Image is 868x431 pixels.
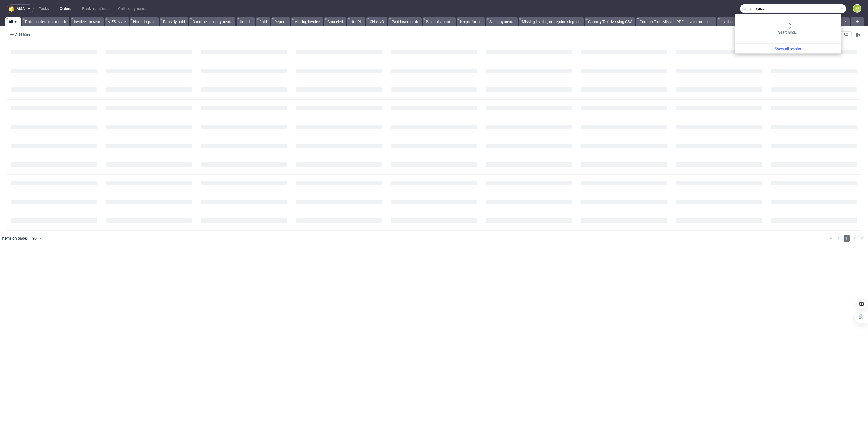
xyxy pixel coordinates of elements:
a: Missing invoice, no-reprint, shipped [519,17,584,26]
a: Overdue split payments [189,17,235,26]
a: Not PL [347,17,365,26]
a: Reprint [271,17,290,26]
div: Add filter [8,30,31,39]
a: Bank transfers [79,4,110,13]
span: Items on page: [2,236,27,241]
a: Orders [56,4,75,13]
a: Missing invoice [291,17,323,26]
a: Show all results [737,46,839,52]
a: No proforma [457,17,485,26]
a: Not fully paid [130,17,159,26]
a: Invoices GB - Missing Spreadsheet [717,17,781,26]
a: Split payments [486,17,518,26]
div: 30 [29,234,39,242]
a: All [5,17,21,26]
a: Country Tax - Missing CSV [585,17,635,26]
figcaption: PJ [853,5,861,12]
a: Unpaid [237,17,255,26]
a: Tasks [36,4,52,13]
a: VIES Issue [105,17,129,26]
a: Invoice not sent [71,17,104,26]
a: Paid [256,17,270,26]
a: Country Tax - Missing PDF - Invoice not sent [636,17,716,26]
a: Paid last month [388,17,422,26]
a: Polish orders this month [22,17,69,26]
a: Paid this month [423,17,456,26]
div: Searching… [737,23,839,35]
a: CH + NO [366,17,387,26]
span: 1 [844,235,850,242]
img: logo [9,6,17,12]
button: ama [7,4,34,13]
a: Online payments [115,4,149,13]
a: Canceled [324,17,346,26]
span: ama [17,7,25,11]
a: Partially paid [160,17,188,26]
